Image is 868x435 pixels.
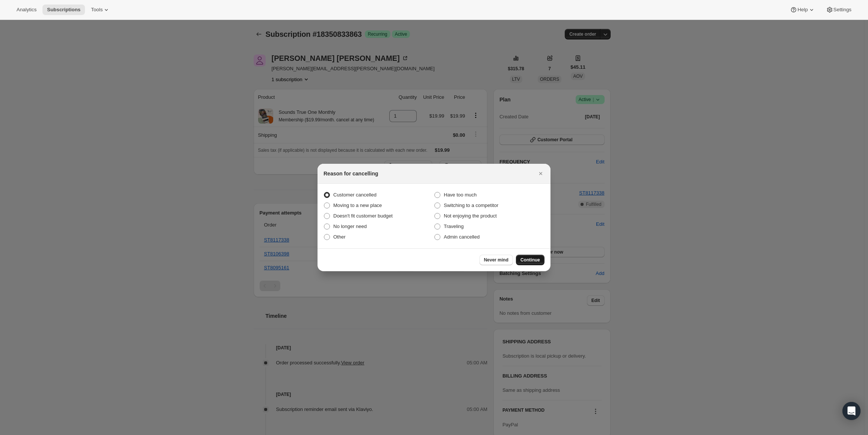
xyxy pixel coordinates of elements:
button: Continue [516,255,544,265]
button: Help [785,5,820,15]
span: Doesn't fit customer budget [333,213,393,219]
span: Moving to a new place [333,202,382,208]
span: Not enjoying the product [444,213,497,219]
button: Close [535,168,546,179]
span: Help [797,7,808,13]
span: Settings [833,7,851,13]
button: Analytics [12,5,41,15]
span: Switching to a competitor [444,202,498,208]
span: Have too much [444,192,476,198]
span: Never mind [484,257,508,263]
span: Tools [91,7,103,13]
button: Subscriptions [42,5,85,15]
h2: Reason for cancelling [324,170,378,177]
button: Tools [86,5,115,15]
span: Subscriptions [47,7,80,13]
span: Continue [520,257,540,263]
span: Admin cancelled [444,234,479,240]
span: Other [333,234,346,240]
button: Settings [821,5,856,15]
span: Analytics [17,7,36,13]
span: Traveling [444,224,464,229]
div: Open Intercom Messenger [842,402,860,420]
span: No longer need [333,224,367,229]
button: Never mind [479,255,513,265]
span: Customer cancelled [333,192,377,198]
